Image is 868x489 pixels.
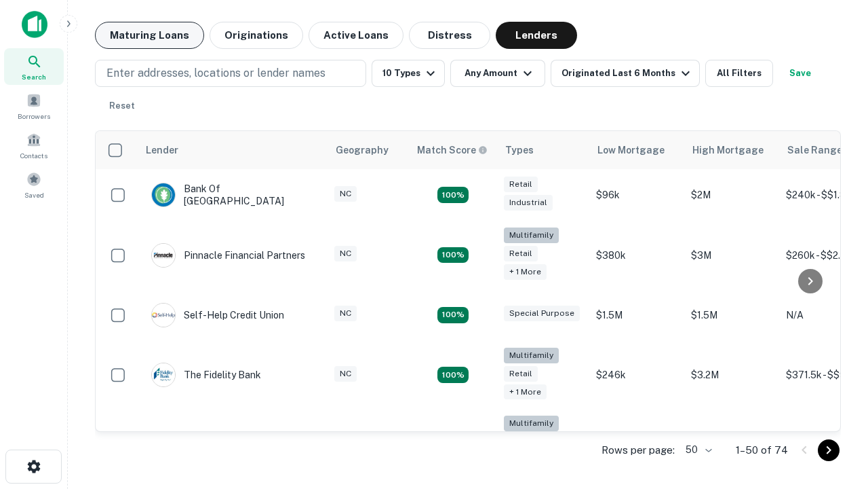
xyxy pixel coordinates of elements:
p: Rows per page: [601,442,675,458]
div: Retail [504,177,538,192]
div: Sale Range [787,142,842,158]
div: Capitalize uses an advanced AI algorithm to match your search with the best lender. The match sco... [417,143,488,158]
div: NC [334,186,357,202]
div: Matching Properties: 16, hasApolloMatch: undefined [437,187,469,203]
td: $1.5M [589,289,684,341]
h6: Match Score [417,143,485,158]
div: + 1 more [504,264,547,280]
p: Enter addresses, locations or lender names [106,65,325,81]
th: High Mortgage [684,131,779,169]
img: picture [152,304,175,327]
div: Matching Properties: 10, hasApolloMatch: undefined [437,367,469,383]
button: 10 Types [372,60,445,87]
span: Search [22,71,46,82]
th: Lender [138,131,328,169]
td: $3M [684,221,779,289]
button: Enter addresses, locations or lender names [95,60,366,87]
a: Search [4,48,64,85]
div: Atlantic Union Bank [151,431,271,456]
div: Lender [146,142,178,158]
td: $246.5k [589,409,684,477]
td: $96k [589,169,684,221]
div: High Mortgage [692,142,764,158]
p: 1–50 of 74 [736,442,788,458]
div: Bank Of [GEOGRAPHIC_DATA] [151,183,314,207]
td: $246k [589,341,684,410]
div: Self-help Credit Union [151,303,284,327]
img: picture [152,183,175,206]
button: Go to next page [818,439,840,461]
td: $9.2M [684,409,779,477]
div: 50 [680,440,714,460]
div: NC [334,366,357,382]
div: Types [505,142,534,158]
td: $1.5M [684,289,779,341]
span: Borrowers [18,111,50,122]
th: Capitalize uses an advanced AI algorithm to match your search with the best lender. The match sco... [409,131,497,169]
div: Multifamily [504,228,559,243]
iframe: Chat Widget [800,337,868,402]
div: + 1 more [504,384,547,400]
button: Lenders [496,22,577,49]
div: Multifamily [504,416,559,431]
span: Contacts [20,150,47,161]
div: Low Mortgage [597,142,665,158]
button: Save your search to get updates of matches that match your search criteria. [778,60,822,87]
th: Geography [328,131,409,169]
button: Originated Last 6 Months [551,60,700,87]
div: Geography [336,142,389,158]
img: picture [152,244,175,267]
button: Originations [210,22,303,49]
img: picture [152,363,175,386]
div: Retail [504,366,538,382]
a: Contacts [4,127,64,164]
div: Matching Properties: 17, hasApolloMatch: undefined [437,247,469,264]
td: $380k [589,221,684,289]
button: All Filters [705,60,773,87]
div: Retail [504,246,538,261]
div: NC [334,306,357,321]
td: $2M [684,169,779,221]
a: Borrowers [4,88,64,124]
div: The Fidelity Bank [151,363,261,387]
th: Low Mortgage [589,131,684,169]
img: capitalize-icon.png [22,11,47,38]
a: Saved [4,166,64,203]
button: Any Amount [450,60,545,87]
td: $3.2M [684,341,779,410]
button: Reset [100,92,144,120]
div: Pinnacle Financial Partners [151,243,305,268]
div: Multifamily [504,348,559,363]
div: Originated Last 6 Months [561,65,694,81]
button: Maturing Loans [95,22,204,49]
button: Distress [409,22,490,49]
div: Industrial [504,195,553,211]
div: NC [334,246,357,261]
div: Special Purpose [504,306,580,321]
div: Matching Properties: 11, hasApolloMatch: undefined [437,307,469,323]
th: Types [497,131,589,169]
button: Active Loans [309,22,403,49]
span: Saved [24,189,44,200]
